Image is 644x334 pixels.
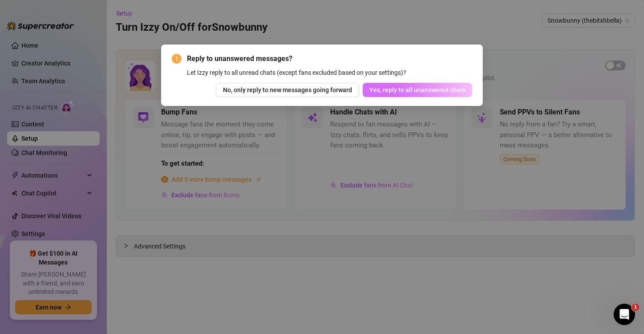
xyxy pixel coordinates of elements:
[216,83,359,97] button: No, only reply to new messages going forward
[363,83,472,97] button: Yes, reply to all unanswered chats
[187,53,473,64] span: Reply to unanswered messages?
[369,86,466,94] span: Yes, reply to all unanswered chats
[632,304,639,311] span: 1
[614,304,635,325] iframe: Intercom live chat
[187,68,473,77] div: Let Izzy reply to all unread chats (except fans excluded based on your settings)?
[223,86,352,94] span: No, only reply to new messages going forward
[172,54,182,64] span: exclamation-circle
